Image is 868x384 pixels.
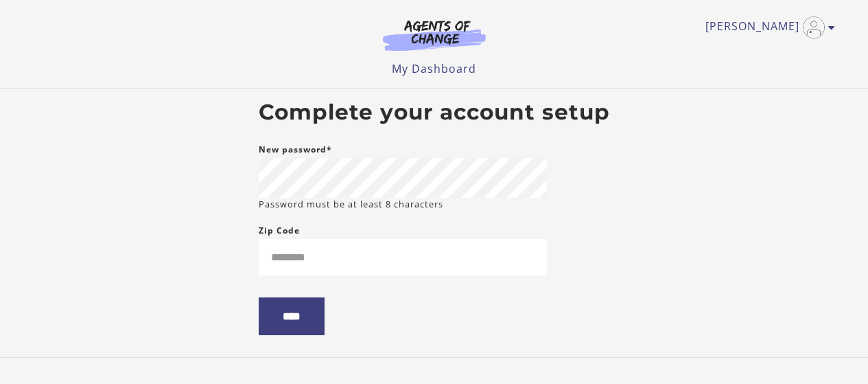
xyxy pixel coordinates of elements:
[259,198,443,211] small: Password must be at least 8 characters
[259,100,610,126] h2: Complete your account setup
[705,16,828,38] a: Toggle menu
[259,142,332,158] label: New password*
[392,61,476,76] a: My Dashboard
[259,223,300,239] label: Zip Code
[368,19,500,51] img: Agents of Change Logo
